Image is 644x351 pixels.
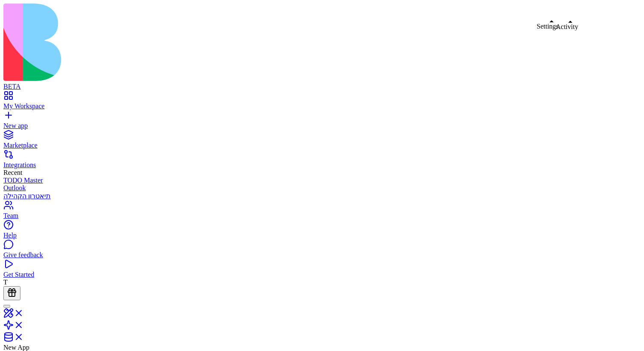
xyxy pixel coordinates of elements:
div: Activity [556,23,578,31]
div: Integrations [3,161,641,169]
div: BETA [3,83,641,90]
div: Get Started [3,271,641,278]
span: Recent [3,169,22,176]
a: My Workspace [3,95,641,110]
a: New app [3,114,641,130]
div: New app [3,122,641,130]
div: Settings [537,23,559,30]
div: Give feedback [3,251,641,259]
a: Outlook [3,184,641,192]
a: TODO Master [3,177,641,184]
a: Integrations [3,154,641,169]
a: BETA [3,75,641,90]
div: Team [3,212,641,220]
a: Help [3,224,641,239]
a: Marketplace [3,134,641,149]
img: logo [3,3,346,81]
a: Team [3,204,641,220]
span: T [3,278,8,286]
a: Get Started [3,263,641,278]
a: תיאטרון הקהילה [3,192,641,200]
span: New App [3,344,29,351]
div: My Workspace [3,102,641,110]
a: Give feedback [3,244,641,259]
div: Marketplace [3,142,641,149]
div: Help [3,232,641,239]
